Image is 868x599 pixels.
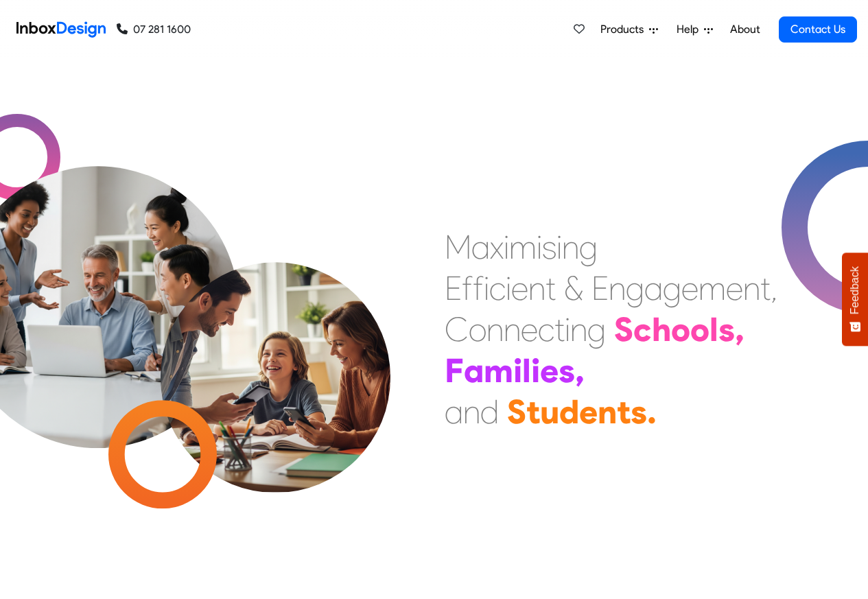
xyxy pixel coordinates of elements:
div: m [484,350,513,391]
button: Feedback - Show survey [842,252,868,346]
div: t [554,309,565,350]
div: i [513,350,522,391]
div: n [562,226,579,268]
div: i [531,350,540,391]
a: About [726,16,764,43]
div: m [509,226,537,268]
a: Contact Us [779,16,857,43]
div: i [506,268,511,309]
div: a [644,268,663,309]
div: n [743,268,760,309]
div: n [598,391,617,432]
div: g [587,309,606,350]
div: i [537,226,542,268]
div: e [521,309,538,350]
div: n [528,268,546,309]
span: Help [677,21,704,38]
div: i [504,226,509,268]
div: Maximising Efficient & Engagement, Connecting Schools, Families, and Students. [445,226,777,432]
div: l [522,350,531,391]
div: o [690,309,709,350]
div: , [575,350,585,391]
div: e [726,268,743,309]
div: a [464,350,484,391]
div: o [469,309,486,350]
div: s [718,309,735,350]
div: F [445,350,464,391]
div: f [462,268,473,309]
div: t [526,391,540,432]
div: n [486,309,504,350]
div: u [540,391,559,432]
div: g [626,268,644,309]
div: f [473,268,484,309]
div: s [559,350,575,391]
div: c [538,309,554,350]
div: t [617,391,631,432]
div: t [760,268,771,309]
span: Feedback [849,266,861,314]
div: C [445,309,469,350]
a: Products [595,16,664,43]
div: e [511,268,528,309]
a: 07 281 1600 [117,21,191,38]
div: c [489,268,506,309]
div: n [504,309,521,350]
div: l [709,309,718,350]
div: d [480,391,499,432]
div: e [540,350,559,391]
div: h [652,309,671,350]
div: t [546,268,556,309]
div: a [445,391,463,432]
div: s [542,226,556,268]
div: E [445,268,462,309]
div: S [507,391,526,432]
div: i [565,309,570,350]
img: parents_with_child.png [132,205,419,493]
div: g [579,226,598,268]
div: n [609,268,626,309]
span: Products [600,21,649,38]
div: a [471,226,490,268]
div: e [579,391,598,432]
div: o [671,309,690,350]
div: d [559,391,579,432]
div: i [484,268,489,309]
div: M [445,226,471,268]
div: m [699,268,726,309]
div: n [463,391,480,432]
div: , [735,309,744,350]
div: S [614,309,633,350]
a: Help [671,16,718,43]
div: & [564,268,583,309]
div: , [771,268,777,309]
div: s [631,391,647,432]
div: e [681,268,699,309]
div: E [591,268,609,309]
div: i [556,226,562,268]
div: x [490,226,504,268]
div: g [663,268,681,309]
div: n [570,309,587,350]
div: . [647,391,657,432]
div: c [633,309,652,350]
